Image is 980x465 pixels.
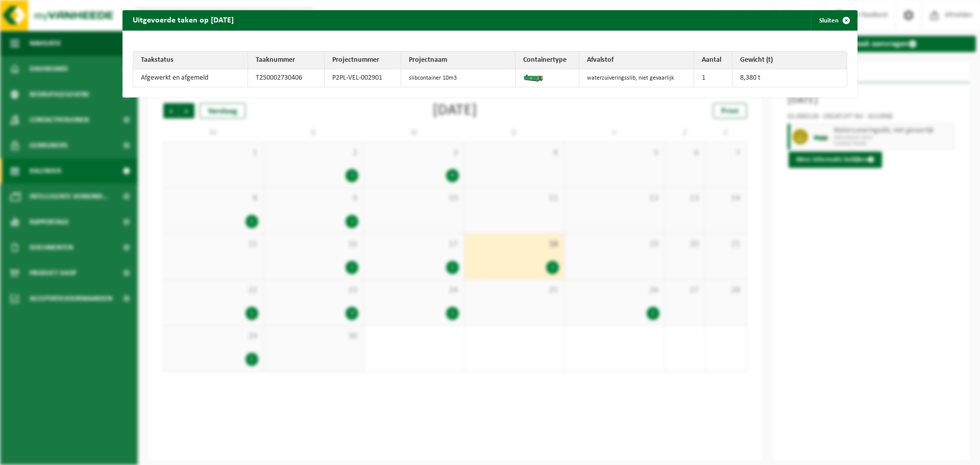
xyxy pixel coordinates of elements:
[325,69,401,87] td: P2PL-VEL-002901
[248,69,325,87] td: T250002730406
[401,69,516,87] td: slibcontainer 10m3
[516,52,579,69] th: Containertype
[694,69,732,87] td: 1
[401,52,516,69] th: Projectnaam
[523,72,544,82] img: HK-XC-10-GN-00
[248,52,325,69] th: Taaknummer
[811,10,856,31] button: Sluiten
[133,52,248,69] th: Taakstatus
[325,52,401,69] th: Projectnummer
[732,52,847,69] th: Gewicht (t)
[122,10,244,30] h2: Uitgevoerde taken op [DATE]
[133,69,248,87] td: Afgewerkt en afgemeld
[694,52,732,69] th: Aantal
[579,52,694,69] th: Afvalstof
[579,69,694,87] td: waterzuiveringsslib, niet gevaarlijk
[732,69,847,87] td: 8,380 t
